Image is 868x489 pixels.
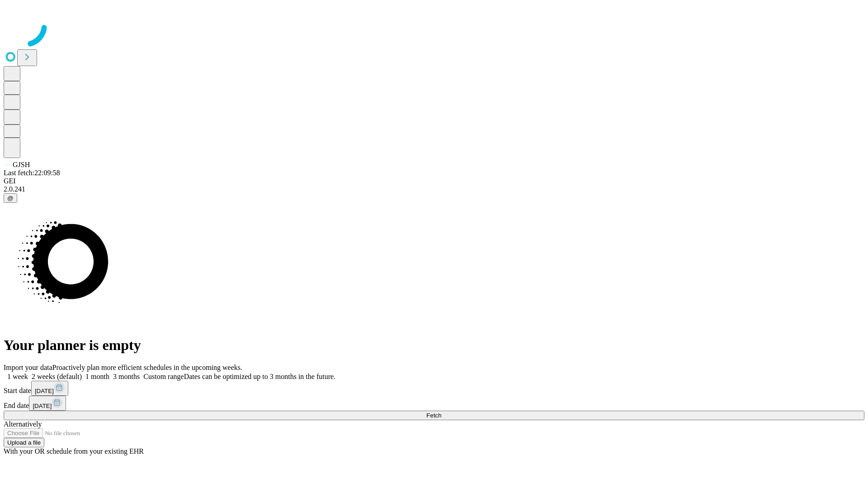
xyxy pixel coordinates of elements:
[4,364,52,371] span: Import your data
[29,396,66,411] button: [DATE]
[113,373,140,380] span: 3 months
[7,373,28,380] span: 1 week
[4,193,17,203] button: @
[4,438,44,447] button: Upload a file
[85,373,109,380] span: 1 month
[33,403,52,409] span: [DATE]
[4,447,144,455] span: With your OR schedule from your existing EHR
[4,177,864,185] div: GEI
[4,337,864,354] h1: Your planner is empty
[52,364,242,371] span: Proactively plan more efficient schedules in the upcoming weeks.
[4,420,42,428] span: Alternatively
[184,373,335,380] span: Dates can be optimized up to 3 months in the future.
[32,373,82,380] span: 2 weeks (default)
[7,195,14,201] span: @
[31,381,68,396] button: [DATE]
[4,396,864,411] div: End date
[426,412,441,419] span: Fetch
[35,388,54,394] span: [DATE]
[4,169,60,177] span: Last fetch: 22:09:58
[143,373,184,380] span: Custom range
[13,161,30,168] span: GJSH
[4,381,864,396] div: Start date
[4,411,864,420] button: Fetch
[4,185,864,193] div: 2.0.241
